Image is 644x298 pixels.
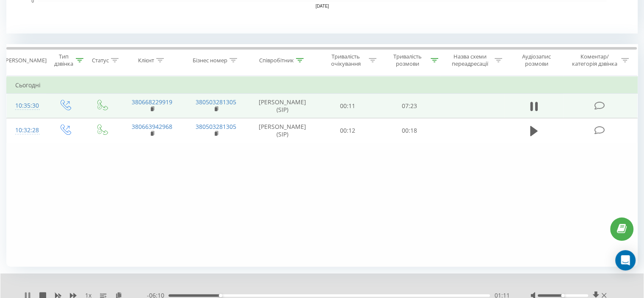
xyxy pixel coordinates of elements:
[615,250,636,270] div: Open Intercom Messenger
[379,94,440,118] td: 07:23
[7,77,638,94] td: Сьогодні
[512,53,561,67] div: Аудіозапис розмови
[561,294,564,297] div: Accessibility label
[4,57,47,64] div: [PERSON_NAME]
[386,53,428,67] div: Тривалість розмови
[15,122,38,139] div: 10:32:28
[379,118,440,143] td: 00:18
[248,118,317,143] td: [PERSON_NAME] (SIP)
[248,94,317,118] td: [PERSON_NAME] (SIP)
[132,123,172,131] a: 380663942968
[193,57,227,64] div: Бізнес номер
[15,97,38,114] div: 10:35:30
[53,53,73,67] div: Тип дзвінка
[448,53,492,67] div: Назва схеми переадресації
[219,294,222,297] div: Accessibility label
[315,4,329,8] text: [DATE]
[317,94,379,118] td: 00:11
[569,53,619,67] div: Коментар/категорія дзвінка
[92,57,109,64] div: Статус
[138,57,154,64] div: Клієнт
[325,53,367,67] div: Тривалість очікування
[317,118,379,143] td: 00:12
[259,57,294,64] div: Співробітник
[132,98,172,106] a: 380668229919
[196,98,236,106] a: 380503281305
[196,123,236,131] a: 380503281305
